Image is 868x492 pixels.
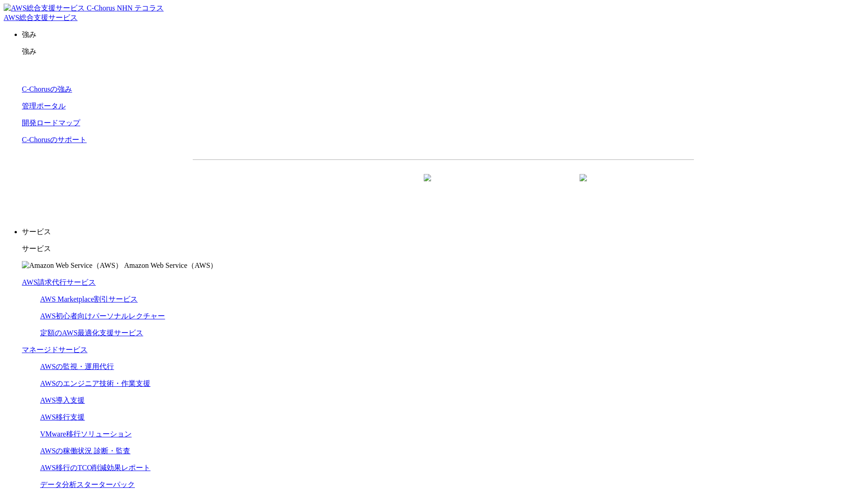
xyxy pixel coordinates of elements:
a: AWS初心者向けパーソナルレクチャー [40,312,165,320]
a: VMware移行ソリューション [40,430,132,438]
p: サービス [22,227,864,237]
a: AWS Marketplace割引サービス [40,295,138,303]
p: 強み [22,30,864,40]
a: C-Chorusの強み [22,85,72,93]
p: サービス [22,244,864,254]
a: AWSの監視・運用代行 [40,363,114,370]
a: データ分析スターターパック [40,481,135,488]
a: AWS移行のTCO削減効果レポート [40,464,150,471]
a: 資料を請求する [292,174,439,197]
a: まずは相談する [448,174,595,197]
img: 矢印 [580,174,587,198]
a: マネージドサービス [22,346,87,354]
a: AWSの稼働状況 診断・監査 [40,447,130,455]
a: 定額のAWS最適化支援サービス [40,329,143,337]
p: 強み [22,47,864,56]
a: 開発ロードマップ [22,119,80,127]
a: AWS導入支援 [40,396,85,404]
a: AWSのエンジニア技術・作業支援 [40,379,150,387]
a: C-Chorusのサポート [22,136,87,143]
a: 管理ポータル [22,102,66,110]
a: AWS移行支援 [40,413,85,421]
a: AWS総合支援サービス C-Chorus NHN テコラスAWS総合支援サービス [4,4,164,21]
img: AWS総合支援サービス C-Chorus [4,4,115,13]
img: 矢印 [424,174,431,198]
span: Amazon Web Service（AWS） [124,261,217,269]
img: Amazon Web Service（AWS） [22,261,123,271]
a: AWS請求代行サービス [22,278,96,286]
